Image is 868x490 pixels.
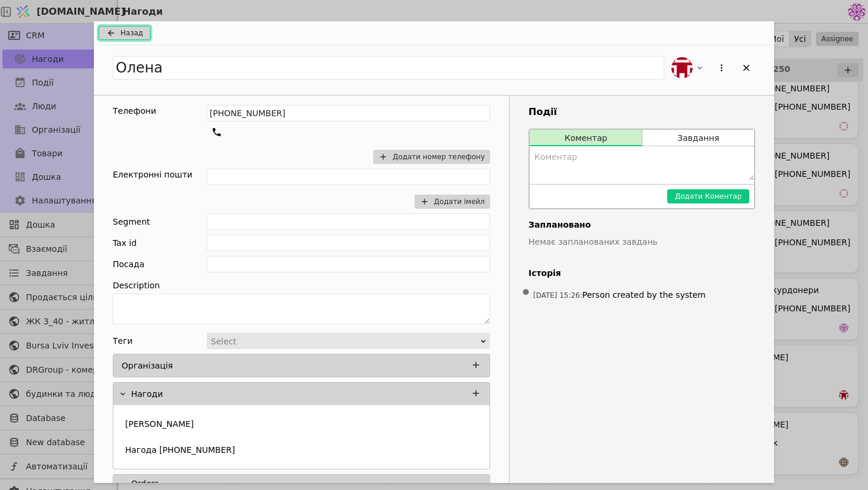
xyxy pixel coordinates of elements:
[415,195,490,209] button: Додати імейл
[125,418,194,430] p: [PERSON_NAME]
[642,130,754,146] button: Завдання
[528,105,755,119] h3: Події
[113,169,192,181] div: Електронні пошти
[113,333,133,349] div: Теги
[530,130,642,146] button: Коментар
[113,105,156,117] div: Телефони
[113,235,136,251] div: Tax id
[533,291,582,300] span: [DATE] 15:26 :
[113,256,145,272] div: Посада
[528,236,755,248] p: Немає запланованих завдань
[113,213,150,230] div: Segment
[528,219,755,231] h4: Заплановано
[582,290,706,300] span: Person created by the system
[113,277,490,294] div: Description
[122,360,173,372] p: Організація
[520,278,532,308] span: •
[671,57,693,78] img: bo
[131,388,163,400] p: Нагоди
[373,150,490,164] button: Додати номер телефону
[125,444,235,456] p: Нагода [PHONE_NUMBER]
[667,189,749,203] button: Додати Коментар
[131,478,159,490] p: Orders
[94,21,774,483] div: Add Opportunity
[528,267,755,279] h4: Історія
[120,28,143,38] span: Назад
